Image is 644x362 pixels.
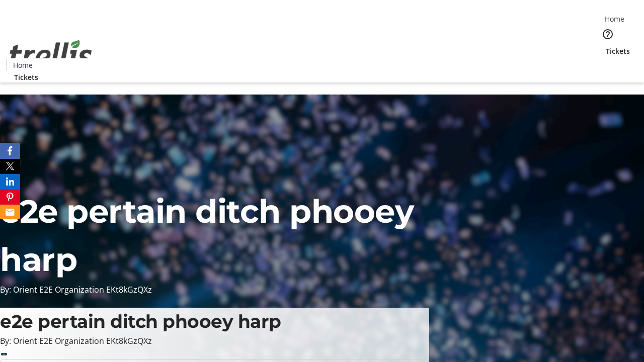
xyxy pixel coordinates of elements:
[6,29,96,79] img: Orient E2E Organization EKt8kGzQXz's Logo
[598,56,618,76] button: Cart
[605,14,624,24] span: Home
[7,60,39,70] a: Home
[598,14,630,24] a: Home
[13,60,33,70] span: Home
[598,24,618,44] button: Help
[6,72,46,82] a: Tickets
[606,46,630,56] span: Tickets
[598,46,638,56] a: Tickets
[14,72,38,82] span: Tickets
